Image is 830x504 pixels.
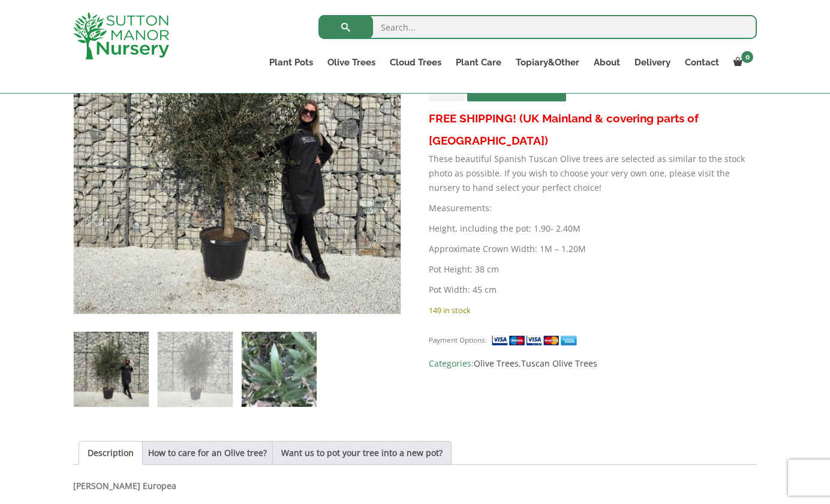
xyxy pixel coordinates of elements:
[73,12,169,59] img: logo
[474,358,519,369] a: Olive Trees
[262,54,320,71] a: Plant Pots
[429,283,757,297] p: Pot Width: 45 cm
[429,303,757,317] p: 149 in stock
[587,54,627,71] a: About
[281,442,443,464] a: Want us to pot your tree into a new pot?
[148,442,267,464] a: How to care for an Olive tree?
[491,334,581,347] img: payment supported
[158,332,233,407] img: Tuscan Olive Tree XXL 1.90 - 2.40 - Image 2
[429,152,757,195] p: These beautiful Spanish Tuscan Olive trees are selected as similar to the stock photo as possible...
[509,54,587,71] a: Topiary&Other
[726,54,757,71] a: 0
[678,54,726,71] a: Contact
[741,51,753,63] span: 0
[242,332,317,407] img: Tuscan Olive Tree XXL 1.90 - 2.40 - Image 3
[429,335,487,344] small: Payment Options:
[429,356,757,371] span: Categories: ,
[449,54,509,71] a: Plant Care
[429,262,757,277] p: Pot Height: 38 cm
[429,221,757,236] p: Height, including the pot: 1.90- 2.40M
[74,332,149,407] img: Tuscan Olive Tree XXL 1.90 - 2.40
[429,201,757,215] p: Measurements:
[88,442,134,464] a: Description
[383,54,449,71] a: Cloud Trees
[429,107,757,152] h3: FREE SHIPPING! (UK Mainland & covering parts of [GEOGRAPHIC_DATA])
[521,358,597,369] a: Tuscan Olive Trees
[429,242,757,256] p: Approximate Crown Width: 1M – 1.20M
[318,15,757,39] input: Search...
[627,54,678,71] a: Delivery
[320,54,383,71] a: Olive Trees
[73,480,176,491] b: [PERSON_NAME] Europea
